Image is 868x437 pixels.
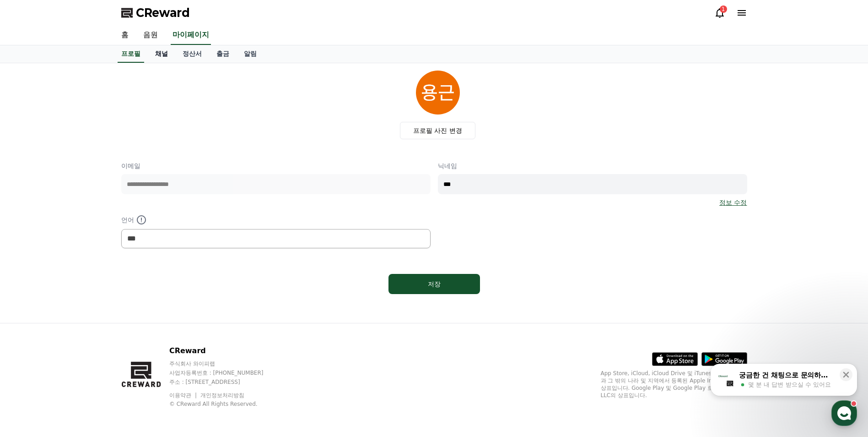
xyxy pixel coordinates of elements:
[237,45,264,63] a: 알림
[200,392,244,399] a: 개인정보처리방침
[29,304,34,311] span: 홈
[121,5,190,20] a: CReward
[141,304,152,311] span: 설정
[121,214,431,225] p: 언어
[84,305,95,312] span: 대화
[136,26,165,45] a: 음원
[407,279,462,289] div: 저장
[175,45,209,63] a: 정산서
[169,345,281,356] p: CReward
[118,45,144,63] a: 프로필
[148,45,175,63] a: 채널
[3,290,60,313] a: 홈
[169,360,281,367] p: 주식회사 와이피랩
[121,161,431,170] p: 이메일
[171,26,211,45] a: 마이페이지
[114,26,136,45] a: 홈
[169,392,198,399] a: 이용약관
[209,45,237,63] a: 출금
[136,5,190,20] span: CReward
[720,5,727,13] div: 1
[60,290,118,313] a: 대화
[416,71,460,115] img: profile_image
[714,7,725,18] a: 1
[169,369,281,377] p: 사업자등록번호 : [PHONE_NUMBER]
[719,198,747,207] a: 정보 수정
[169,378,281,386] p: 주소 : [STREET_ADDRESS]
[169,400,281,408] p: © CReward All Rights Reserved.
[388,274,480,294] button: 저장
[438,161,747,170] p: 닉네임
[400,122,475,139] label: 프로필 사진 변경
[601,370,747,399] p: App Store, iCloud, iCloud Drive 및 iTunes Store는 미국과 그 밖의 나라 및 지역에서 등록된 Apple Inc.의 서비스 상표입니다. Goo...
[118,290,176,313] a: 설정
